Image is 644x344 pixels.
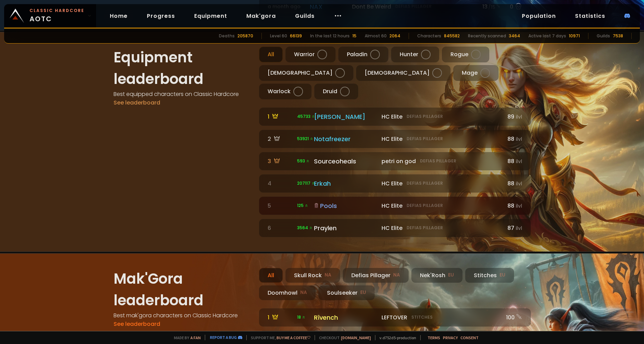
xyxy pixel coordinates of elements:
[237,33,253,39] div: 205870
[504,112,522,121] div: 89
[104,9,133,23] a: Home
[114,90,251,98] h4: Best equipped characters on Classic Hardcore
[190,335,201,340] a: a fan
[246,335,311,340] span: Support me,
[314,201,378,210] div: Pools
[310,33,350,39] div: In the last 12 hours
[318,285,375,300] div: Soulseeker
[259,285,316,300] div: Doomhowl
[468,33,506,39] div: Recently scanned
[516,9,561,23] a: Population
[297,136,314,142] span: 53921
[259,268,283,283] div: All
[30,8,84,24] span: AOTC
[504,179,522,188] div: 88
[297,314,306,320] span: 18
[570,9,611,23] a: Statistics
[338,47,388,62] div: Paladin
[268,201,293,210] div: 5
[356,65,450,81] div: [DEMOGRAPHIC_DATA]
[285,268,340,283] div: Skull Rock
[407,113,443,120] small: Defias Pillager
[352,33,356,39] div: 15
[509,33,520,39] div: 3464
[219,33,235,39] div: Deaths
[290,33,302,39] div: 66139
[516,181,522,187] small: ilvl
[411,268,462,283] div: Nek'Rosh
[300,289,307,296] small: NA
[443,335,458,340] a: Privacy
[314,84,358,99] div: Druid
[259,47,283,62] div: All
[569,33,580,39] div: 10971
[268,313,293,322] div: 1
[268,179,293,188] div: 4
[453,65,499,81] div: Mage
[613,33,623,39] div: 7538
[382,135,500,143] div: HC Elite
[442,47,489,62] div: Rogue
[365,33,387,39] div: Almost 60
[114,268,251,311] h1: Mak'Gora leaderboard
[428,335,440,340] a: Terms
[259,219,531,237] a: 6 3564 Praylen HC EliteDefias Pillager87ilvl
[259,130,531,148] a: 2 53921 Notafreezer HC EliteDefias Pillager88ilvl
[360,289,366,296] small: EU
[343,268,409,283] div: Defias Pillager
[277,335,311,340] a: Buy me a coffee
[210,335,237,340] a: Report a bug
[417,33,441,39] div: Characters
[516,158,522,165] small: ilvl
[141,9,180,23] a: Progress
[114,320,160,328] a: See leaderboard
[259,152,531,170] a: 3 593 Sourceoheals petri on godDefias Pillager88ilvl
[259,84,312,99] div: Warlock
[259,65,353,81] div: [DEMOGRAPHIC_DATA]
[297,202,308,209] span: 125
[189,9,233,23] a: Equipment
[268,112,293,121] div: 1
[30,8,84,14] small: Classic Hardcore
[500,272,505,279] small: EU
[407,180,443,186] small: Defias Pillager
[382,201,500,210] div: HC Elite
[297,158,310,164] span: 593
[504,135,522,143] div: 88
[114,99,160,107] a: See leaderboard
[504,224,522,232] div: 87
[325,272,331,279] small: NA
[389,33,400,39] div: 2064
[268,157,293,165] div: 3
[241,9,281,23] a: Mak'gora
[504,201,522,210] div: 88
[504,313,522,322] div: 100
[420,158,456,164] small: Defias Pillager
[516,225,522,232] small: ilvl
[382,179,500,188] div: HC Elite
[259,108,531,126] a: 1 45733 [PERSON_NAME] HC EliteDefias Pillager89ilvl
[407,225,443,231] small: Defias Pillager
[516,203,522,209] small: ilvl
[382,224,500,232] div: HC Elite
[393,272,400,279] small: NA
[314,179,378,188] div: Erkah
[259,174,531,193] a: 4 207117 Erkah HC EliteDefias Pillager88ilvl
[528,33,566,39] div: Active last 7 days
[170,335,201,340] span: Made by
[516,136,522,143] small: ilvl
[268,224,293,232] div: 6
[114,47,251,90] h1: Equipment leaderboard
[465,268,514,283] div: Stitches
[382,313,500,322] div: LEFTOVER
[114,311,251,320] h4: Best mak'gora characters on Classic Hardcore
[341,335,371,340] a: [DOMAIN_NAME]
[597,33,610,39] div: Guilds
[4,4,96,27] a: Classic HardcoreAOTC
[448,272,454,279] small: EU
[297,225,313,231] span: 3564
[270,33,287,39] div: Level 60
[516,114,522,120] small: ilvl
[460,335,479,340] a: Consent
[407,136,443,142] small: Defias Pillager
